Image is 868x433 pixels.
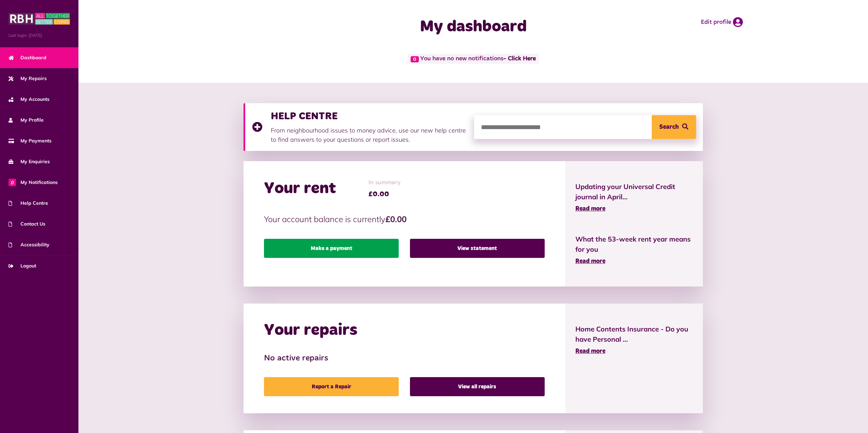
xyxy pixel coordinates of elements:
[385,214,407,224] strong: £0.00
[9,262,36,269] span: Logout
[575,182,693,214] a: Updating your Universal Credit journal in April... Read more
[575,234,693,254] span: What the 53-week rent year means for you
[575,234,693,266] a: What the 53-week rent year means for you Read more
[411,56,419,62] span: 0
[368,178,401,187] span: In summary
[9,96,49,103] span: My Accounts
[410,377,545,396] a: View all repairs
[9,12,70,26] img: MyRBH
[264,354,545,364] h3: No active repairs
[271,110,467,122] h3: HELP CENTRE
[701,17,743,27] a: Edit profile
[9,179,16,186] span: 0
[575,324,693,344] span: Home Contents Insurance - Do you have Personal ...
[271,126,467,144] p: From neighbourhood issues to money advice, use our new help centre to find answers to your questi...
[503,56,536,62] a: - Click Here
[264,377,399,396] a: Report a Repair
[368,189,401,199] span: £0.00
[9,32,70,38] span: Last login: [DATE]
[410,239,545,258] a: View statement
[264,179,336,199] h2: Your rent
[575,206,605,212] span: Read more
[264,213,545,225] p: Your account balance is currently
[9,117,44,124] span: My Profile
[659,115,679,139] span: Search
[575,258,605,264] span: Read more
[408,54,539,64] span: You have no new notifications
[575,182,693,202] span: Updating your Universal Credit journal in April...
[9,179,58,186] span: My Notifications
[652,115,696,139] button: Search
[9,200,48,207] span: Help Centre
[9,158,50,165] span: My Enquiries
[337,17,610,37] h1: My dashboard
[9,241,49,248] span: Accessibility
[9,220,45,228] span: Contact Us
[575,324,693,356] a: Home Contents Insurance - Do you have Personal ... Read more
[9,75,47,82] span: My Repairs
[9,137,52,144] span: My Payments
[264,239,399,258] a: Make a payment
[575,348,605,354] span: Read more
[9,54,46,61] span: Dashboard
[264,321,357,340] h2: Your repairs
